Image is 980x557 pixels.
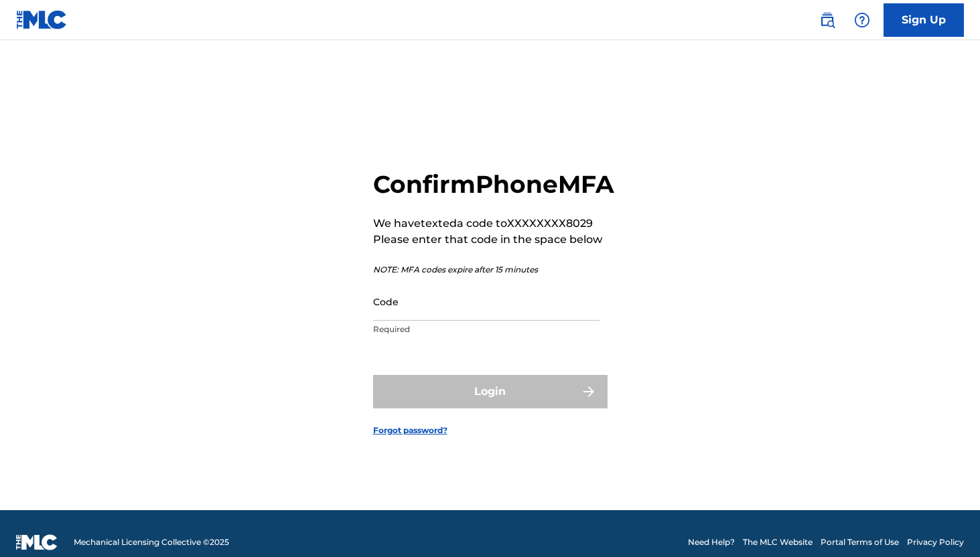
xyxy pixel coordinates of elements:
h2: Confirm Phone MFA [373,169,614,200]
img: logo [16,534,58,550]
img: search [819,12,835,28]
a: Public Search [814,7,841,33]
a: Portal Terms of Use [821,536,899,548]
img: MLC Logo [16,10,68,29]
a: Privacy Policy [907,536,964,548]
a: Sign Up [884,3,964,37]
span: Mechanical Licensing Collective © 2025 [74,536,229,548]
p: Required [373,323,600,335]
a: The MLC Website [743,536,813,548]
p: Please enter that code in the space below [373,232,614,248]
a: Forgot password? [373,424,447,436]
p: NOTE: MFA codes expire after 15 minutes [373,264,614,276]
a: Need Help? [688,536,735,548]
div: Help [849,7,876,33]
p: We have texted a code to XXXXXXXX8029 [373,216,614,232]
img: help [854,12,870,28]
